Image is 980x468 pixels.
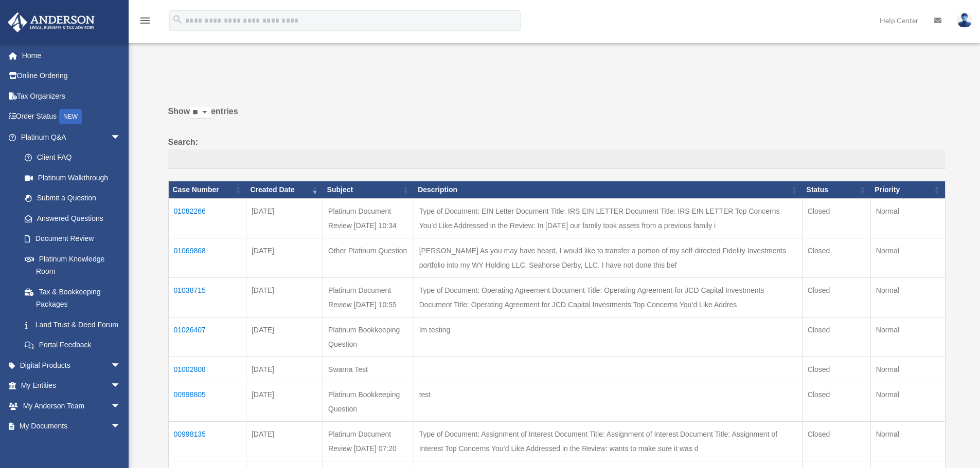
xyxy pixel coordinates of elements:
td: Closed [802,357,870,382]
img: User Pic [957,13,972,28]
td: Platinum Document Review [DATE] 07:20 [323,421,414,461]
td: Platinum Document Review [DATE] 10:55 [323,277,414,317]
span: arrow_drop_down [111,127,131,148]
td: [DATE] [246,238,323,277]
a: Answered Questions [14,208,126,229]
span: arrow_drop_down [111,376,131,397]
a: My Anderson Teamarrow_drop_down [7,396,136,416]
a: Order StatusNEW [7,106,136,127]
th: Case Number: activate to sort column ascending [168,181,246,199]
a: Client FAQ [14,147,131,168]
td: Platinum Bookkeeping Question [323,382,414,421]
td: [DATE] [246,382,323,421]
span: arrow_drop_down [111,355,131,376]
a: My Documentsarrow_drop_down [7,416,136,437]
a: Submit a Question [14,188,131,209]
td: test [414,382,802,421]
td: 01002808 [168,357,246,382]
a: Platinum Q&Aarrow_drop_down [7,127,131,147]
th: Subject: activate to sort column ascending [323,181,414,199]
input: Search: [168,149,946,169]
a: Document Review [14,229,131,249]
td: [PERSON_NAME] As you may have heard, I would like to transfer a portion of my self-directed Fidel... [414,238,802,277]
a: Platinum Walkthrough [14,167,131,188]
td: Normal [870,277,945,317]
td: 00998805 [168,382,246,421]
th: Created Date: activate to sort column ascending [246,181,323,199]
td: Type of Document: EIN Letter Document Title: IRS EIN LETTER Document Title: IRS EIN LETTER Top Co... [414,198,802,238]
td: 01069868 [168,238,246,277]
td: Closed [802,277,870,317]
img: Anderson Advisors Platinum Portal [5,12,98,32]
span: arrow_drop_down [111,396,131,417]
a: My Entitiesarrow_drop_down [7,376,136,396]
td: Swarna Test [323,357,414,382]
td: Platinum Bookkeeping Question [323,317,414,357]
a: Online Ordering [7,66,136,86]
span: arrow_drop_down [111,416,131,437]
select: Showentries [190,107,211,119]
a: Tax & Bookkeeping Packages [14,282,131,314]
td: Normal [870,317,945,357]
div: NEW [59,109,82,124]
th: Status: activate to sort column ascending [802,181,870,199]
td: 01026407 [168,317,246,357]
td: Closed [802,317,870,357]
td: [DATE] [246,198,323,238]
td: Normal [870,198,945,238]
td: [DATE] [246,421,323,461]
label: Search: [168,135,946,169]
td: [DATE] [246,317,323,357]
a: Tax Organizers [7,86,136,106]
td: Im testing [414,317,802,357]
td: Platinum Document Review [DATE] 10:34 [323,198,414,238]
td: Closed [802,421,870,461]
td: Closed [802,238,870,277]
th: Priority: activate to sort column ascending [870,181,945,199]
td: 01082266 [168,198,246,238]
td: Closed [802,198,870,238]
td: [DATE] [246,357,323,382]
i: search [172,14,183,25]
td: Normal [870,357,945,382]
td: Closed [802,382,870,421]
td: Type of Document: Assignment of Interest Document Title: Assignment of Interest Document Title: A... [414,421,802,461]
a: Home [7,45,136,66]
td: 00998135 [168,421,246,461]
td: Normal [870,421,945,461]
td: Normal [870,238,945,277]
a: Digital Productsarrow_drop_down [7,355,136,376]
td: 01038715 [168,277,246,317]
td: [DATE] [246,277,323,317]
th: Description: activate to sort column ascending [414,181,802,199]
a: Platinum Knowledge Room [14,249,131,282]
a: Portal Feedback [14,335,131,355]
label: Show entries [168,104,946,129]
i: menu [139,14,151,27]
td: Other Platinum Question [323,238,414,277]
td: Normal [870,382,945,421]
a: Land Trust & Deed Forum [14,314,131,335]
td: Type of Document: Operating Agreement Document Title: Operating Agreement for JCD Capital Investm... [414,277,802,317]
a: menu [139,18,151,27]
